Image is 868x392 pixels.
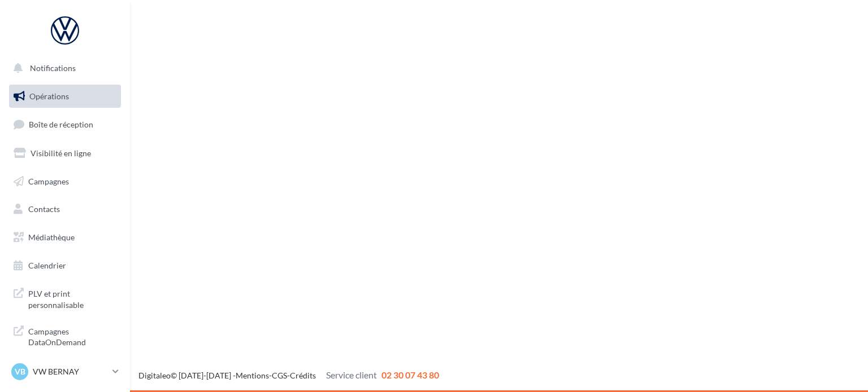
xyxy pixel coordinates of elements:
[7,319,123,353] a: Campagnes DataOnDemand
[290,371,316,380] a: Crédits
[7,254,123,278] a: Calendrier
[272,371,287,380] a: CGS
[28,232,75,242] span: Médiathèque
[326,369,377,380] span: Service client
[15,366,25,377] span: VB
[7,142,123,165] a: Visibilité en ligne
[138,371,439,380] span: © [DATE]-[DATE] - - -
[236,371,269,380] a: Mentions
[28,176,69,186] span: Campagnes
[7,85,123,108] a: Opérations
[7,56,119,80] button: Notifications
[28,204,60,214] span: Contacts
[31,148,91,158] span: Visibilité en ligne
[381,369,439,380] span: 02 30 07 43 80
[7,170,123,193] a: Campagnes
[28,324,116,348] span: Campagnes DataOnDemand
[7,197,123,221] a: Contacts
[138,371,171,380] a: Digitaleo
[30,63,76,73] span: Notifications
[28,286,116,310] span: PLV et print personnalisable
[7,281,123,315] a: PLV et print personnalisable
[28,261,66,270] span: Calendrier
[7,226,123,249] a: Médiathèque
[9,361,121,382] a: VB VW BERNAY
[33,366,108,377] p: VW BERNAY
[29,91,69,101] span: Opérations
[29,120,93,129] span: Boîte de réception
[7,112,123,136] a: Boîte de réception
